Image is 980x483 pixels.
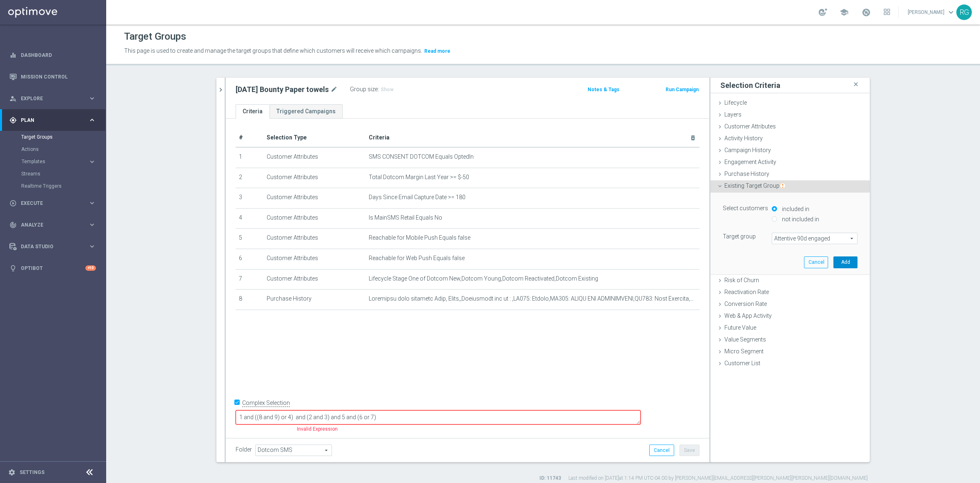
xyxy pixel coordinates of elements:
button: person_search Explore keyboard_arrow_right [9,95,96,102]
i: keyboard_arrow_right [88,94,96,102]
a: Dashboard [21,44,96,66]
a: Settings [20,470,45,475]
span: Data Studio [21,244,88,249]
span: Analyze [21,222,88,227]
i: play_circle_outline [9,200,17,207]
td: Customer Attributes [263,147,365,168]
label: Last modified on [DATE] at 1:14 PM UTC-04:00 by [PERSON_NAME][EMAIL_ADDRESS][PERSON_NAME][PERSON_... [568,475,868,482]
span: This page is used to create and manage the target groups that define which customers will receive... [124,47,422,54]
td: Customer Attributes [263,188,365,209]
i: keyboard_arrow_right [88,158,96,166]
span: Engagement Activity [724,159,776,165]
span: SMS CONSENT DOTCOM Equals OptedIn [369,153,474,160]
i: track_changes [9,221,17,229]
i: keyboard_arrow_right [88,243,96,250]
div: Streams [21,168,105,180]
span: Reachable for Web Push Equals false [369,255,465,262]
button: Templates keyboard_arrow_right [21,158,96,165]
td: 4 [236,208,263,229]
i: close [852,79,860,90]
span: Reactivation Rate [724,289,769,295]
span: Existing Target Group [724,182,786,189]
label: included in [780,205,809,213]
lable: Select customers [723,205,768,211]
a: Triggered Campaigns [269,104,343,119]
td: Customer Attributes [263,269,365,290]
button: Save [679,445,699,456]
span: Explore [21,96,88,101]
label: ID: 11743 [539,475,561,482]
span: Lifecycle Stage One of Dotcom New,Dotcom Young,Dotcom Reactivated,Dotcom Existing [369,275,598,282]
span: Purchase History [724,171,769,177]
td: 3 [236,188,263,209]
div: Data Studio [9,243,88,250]
span: Lifecycle [724,99,747,106]
div: Execute [9,200,88,207]
div: Templates [21,155,105,168]
label: Group size [350,86,378,93]
a: Streams [21,171,85,177]
div: track_changes Analyze keyboard_arrow_right [9,222,96,228]
th: Selection Type [263,128,365,147]
span: Loremipsu dolo sitametc Adip, Elits_Doeiusmodt inc ut : ,LA075: Etdolo,MA305: ALIQU ENI ADMINIMVE... [369,295,696,302]
button: Run Campaign [665,85,699,94]
td: Customer Attributes [263,229,365,249]
a: [PERSON_NAME]keyboard_arrow_down [907,6,956,18]
span: Execute [21,201,88,206]
i: keyboard_arrow_right [88,116,96,124]
lable: Target group [723,233,756,240]
i: gps_fixed [9,117,17,124]
div: Optibot [9,257,96,279]
button: Data Studio keyboard_arrow_right [9,243,96,250]
div: Mission Control [9,66,96,88]
td: 6 [236,249,263,269]
button: equalizer Dashboard [9,52,96,58]
button: Add [833,256,857,268]
th: # [236,128,263,147]
span: Future Value [724,324,756,331]
td: Customer Attributes [263,208,365,229]
span: Templates [22,159,80,164]
i: keyboard_arrow_right [88,221,96,229]
i: person_search [9,95,17,102]
button: Read more [423,47,451,56]
a: Criteria [236,104,269,119]
td: 7 [236,269,263,290]
i: keyboard_arrow_right [88,199,96,207]
div: Target Groups [21,131,105,143]
span: Reachable for Mobile Push Equals false [369,234,470,241]
h1: Target Groups [124,31,186,43]
div: Templates [22,159,88,164]
td: 1 [236,147,263,168]
div: Analyze [9,221,88,229]
div: +10 [85,265,96,271]
button: Cancel [804,256,828,268]
h2: [DATE] Bounty Paper towels [236,85,329,94]
span: Value Segments [724,336,766,343]
h3: Selection Criteria [720,81,780,90]
td: Purchase History [263,290,365,310]
button: play_circle_outline Execute keyboard_arrow_right [9,200,96,207]
span: keyboard_arrow_down [947,8,955,17]
span: Micro Segment [724,348,764,355]
td: 2 [236,168,263,188]
a: Realtime Triggers [21,183,85,189]
span: Plan [21,118,88,123]
a: Optibot [21,257,85,279]
label: not included in [780,216,819,223]
td: 8 [236,290,263,310]
a: Actions [21,146,85,153]
span: Customer Attributes [724,123,776,130]
button: Cancel [649,445,674,456]
div: Dashboard [9,44,96,66]
button: gps_fixed Plan keyboard_arrow_right [9,117,96,124]
div: RG [956,4,972,20]
i: mode_edit [330,85,338,94]
span: Criteria [369,134,390,141]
